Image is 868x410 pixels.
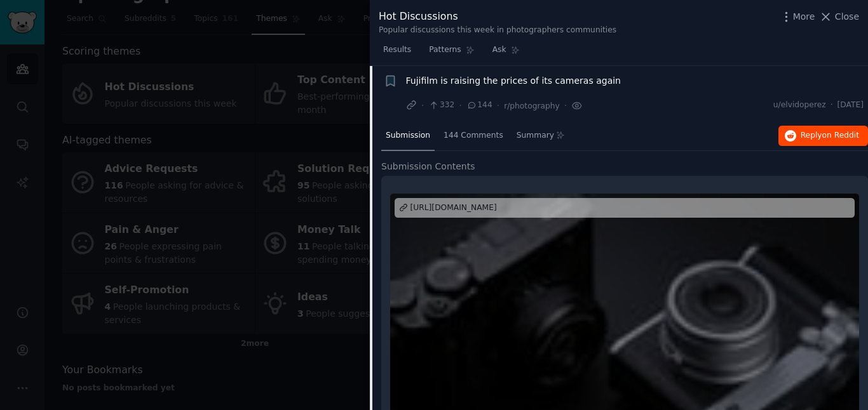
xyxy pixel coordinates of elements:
div: Hot Discussions [379,9,616,25]
span: Patterns [429,44,461,56]
span: r/photography [504,102,560,110]
button: Close [819,10,859,23]
button: Replyon Reddit [778,126,868,146]
span: · [831,100,833,111]
a: Ask [488,40,524,66]
span: Summary [517,130,554,142]
div: Popular discussions this week in photographers communities [379,25,616,36]
a: Results [379,40,416,66]
a: Patterns [424,40,478,66]
span: on Reddit [822,131,859,140]
span: Ask [492,44,506,56]
span: Reply [801,130,859,142]
span: 144 [466,100,492,111]
span: · [497,99,499,112]
span: [DATE] [837,100,864,111]
span: Close [835,10,859,23]
span: · [564,99,567,112]
span: 332 [428,100,454,111]
button: More [780,10,815,23]
span: u/elvidoperez [773,100,826,111]
span: · [459,99,461,112]
span: Results [383,44,411,56]
span: · [421,99,424,112]
span: Submission Contents [381,160,475,173]
span: More [793,10,815,23]
a: Fujifilm is raising the prices of its cameras again [406,74,621,88]
span: Submission [386,130,430,142]
span: 144 Comments [444,130,503,142]
div: [URL][DOMAIN_NAME] [410,202,497,214]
